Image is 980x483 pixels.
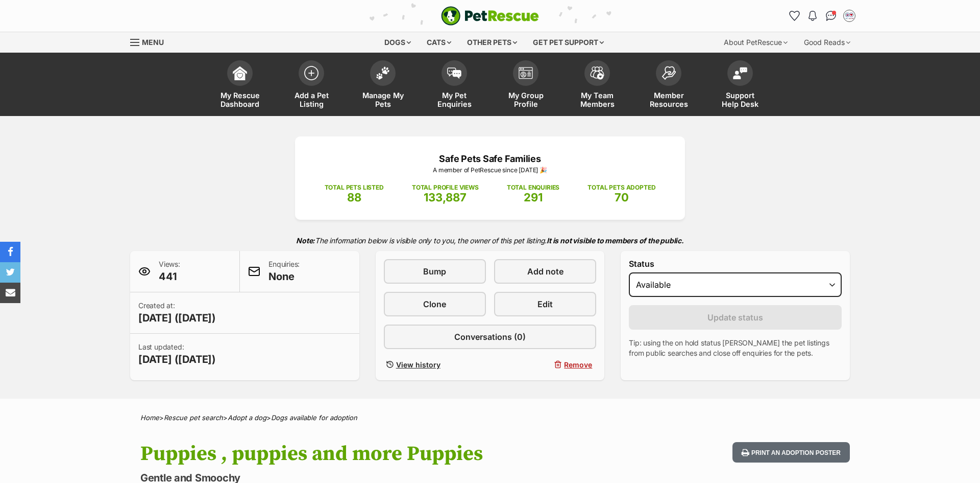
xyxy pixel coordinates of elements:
[454,331,526,343] span: Conversations (0)
[384,325,597,349] a: Conversations (0)
[629,259,842,268] label: Status
[797,32,857,53] div: Good Reads
[130,32,171,51] a: Menu
[296,236,315,245] strong: Note:
[204,55,276,116] a: My Rescue Dashboard
[704,55,776,116] a: Support Help Desk
[460,32,524,53] div: Other pets
[431,91,477,108] span: My Pet Enquiries
[519,67,533,79] img: group-profile-icon-3fa3cf56718a62981997c0bc7e787c4b2cf8bcc04b72c1350f741eb67cf2f40e.svg
[347,55,419,116] a: Manage My Pets
[629,338,842,358] p: Tip: using the on hold status [PERSON_NAME] the pet listings from public searches and close off e...
[717,91,763,108] span: Support Help Desk
[228,413,266,422] a: Adopt a dog
[507,183,559,192] p: TOTAL ENQUIRIES
[140,413,159,422] a: Home
[490,55,561,116] a: My Group Profile
[494,259,596,284] a: Add note
[441,6,539,26] a: PetRescue
[561,55,633,116] a: My Team Members
[310,152,670,166] p: Safe Pets Safe Families
[268,259,300,284] p: Enquiries:
[325,183,384,192] p: TOTAL PETS LISTED
[142,38,164,47] span: Menu
[138,311,216,325] span: [DATE] ([DATE])
[633,55,704,116] a: Member Resources
[140,442,572,466] h1: Puppies , puppies and more Puppies
[423,265,446,278] span: Bump
[646,91,692,108] span: Member Resources
[419,55,490,116] a: My Pet Enquiries
[494,357,596,372] button: Remove
[310,166,670,175] p: A member of PetRescue since [DATE] 🎉
[271,413,357,422] a: Dogs available for adoption
[138,352,216,366] span: [DATE] ([DATE])
[376,66,390,80] img: manage-my-pets-icon-02211641906a0b7f246fdf0571729dbe1e7629f14944591b6c1af311fb30b64b.svg
[494,292,596,316] a: Edit
[587,183,655,192] p: TOTAL PETS ADOPTED
[130,230,850,251] p: The information below is visible only to you, the owner of this pet listing.
[707,311,763,324] span: Update status
[360,91,406,108] span: Manage My Pets
[268,269,300,284] span: None
[384,357,486,372] a: View history
[526,32,611,53] div: Get pet support
[733,67,747,79] img: help-desk-icon-fdf02630f3aa405de69fd3d07c3f3aa587a6932b1a1747fa1d2bba05be0121f9.svg
[377,32,418,53] div: Dogs
[527,265,563,278] span: Add note
[159,259,180,284] p: Views:
[412,183,479,192] p: TOTAL PROFILE VIEWS
[786,8,857,24] ul: Account quick links
[164,413,223,422] a: Rescue pet search
[423,298,446,310] span: Clone
[615,191,629,204] span: 70
[661,66,676,80] img: member-resources-icon-8e73f808a243e03378d46382f2149f9095a855e16c252ad45f914b54edf8863c.svg
[424,191,467,204] span: 133,887
[276,55,347,116] a: Add a Pet Listing
[138,301,216,325] p: Created at:
[420,32,458,53] div: Cats
[574,91,620,108] span: My Team Members
[717,32,795,53] div: About PetRescue
[138,342,216,366] p: Last updated:
[217,91,263,108] span: My Rescue Dashboard
[808,11,817,21] img: notifications-46538b983faf8c2785f20acdc204bb7945ddae34d4c08c2a6579f10ce5e182be.svg
[304,66,318,80] img: add-pet-listing-icon-0afa8454b4691262ce3f59096e99ab1cd57d4a30225e0717b998d2c9b9846f56.svg
[233,66,247,80] img: dashboard-icon-eb2f2d2d3e046f16d808141f083e7271f6b2e854fb5c12c21221c1fb7104beca.svg
[564,359,592,370] span: Remove
[590,66,604,80] img: team-members-icon-5396bd8760b3fe7c0b43da4ab00e1e3bb1a5d9ba89233759b79545d2d3fc5d0d.svg
[537,298,553,310] span: Edit
[447,67,461,79] img: pet-enquiries-icon-7e3ad2cf08bfb03b45e93fb7055b45f3efa6380592205ae92323e6603595dc1f.svg
[732,442,850,463] button: Print an adoption poster
[524,191,543,204] span: 291
[823,8,839,24] a: Conversations
[786,8,802,24] a: Favourites
[347,191,361,204] span: 88
[396,359,440,370] span: View history
[547,236,684,245] strong: It is not visible to members of the public.
[384,259,486,284] a: Bump
[441,6,539,26] img: logo-e224e6f780fb5917bec1dbf3a21bbac754714ae5b6737aabdf751b685950b380.svg
[844,11,854,21] img: Jennifer profile pic
[159,269,180,284] span: 441
[288,91,334,108] span: Add a Pet Listing
[384,292,486,316] a: Clone
[804,8,821,24] button: Notifications
[629,305,842,330] button: Update status
[115,414,865,422] div: > > >
[503,91,549,108] span: My Group Profile
[826,11,837,21] img: chat-41dd97257d64d25036548639549fe6c8038ab92f7586957e7f3b1b290dea8141.svg
[841,8,857,24] button: My account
